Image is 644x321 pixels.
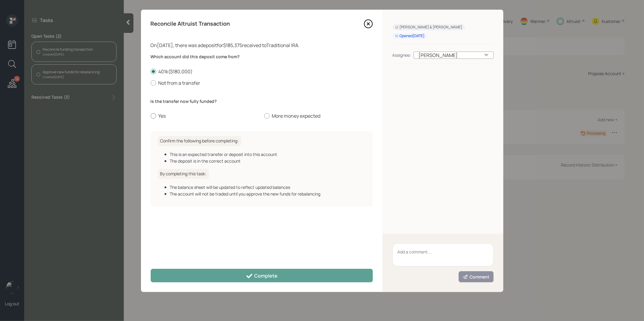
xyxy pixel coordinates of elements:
div: The account will not be traded until you approve the new funds for rebalancing [170,191,366,197]
div: [PERSON_NAME] [414,52,494,59]
div: Assignee: [392,52,411,58]
div: This is an expected transfer or deposit into this account [170,151,366,157]
h4: Reconcile Altruist Transaction [151,21,230,27]
div: On [DATE] , there was a deposit for $185,375 received to Traditional IRA . [151,42,373,49]
label: Is the transfer now fully funded? [151,98,373,104]
div: [PERSON_NAME] & [PERSON_NAME] [395,25,463,30]
label: Not from a transfer [151,80,373,86]
div: Comment [463,274,490,280]
div: The balance sheet will be updated to reflect updated balances [170,184,366,190]
label: Which account did this deposit come from? [151,54,373,60]
label: Yes [151,113,259,119]
label: 401k ( $180,000 ) [151,68,373,75]
label: More money expected [264,113,373,119]
div: The deposit is in the correct account [170,158,366,164]
div: Complete [246,272,277,280]
button: Complete [151,269,373,282]
button: Comment [459,271,494,282]
h6: By completing this task: [158,169,209,179]
div: Opened [DATE] [395,33,425,39]
h6: Confirm the following before completing: [158,136,241,146]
